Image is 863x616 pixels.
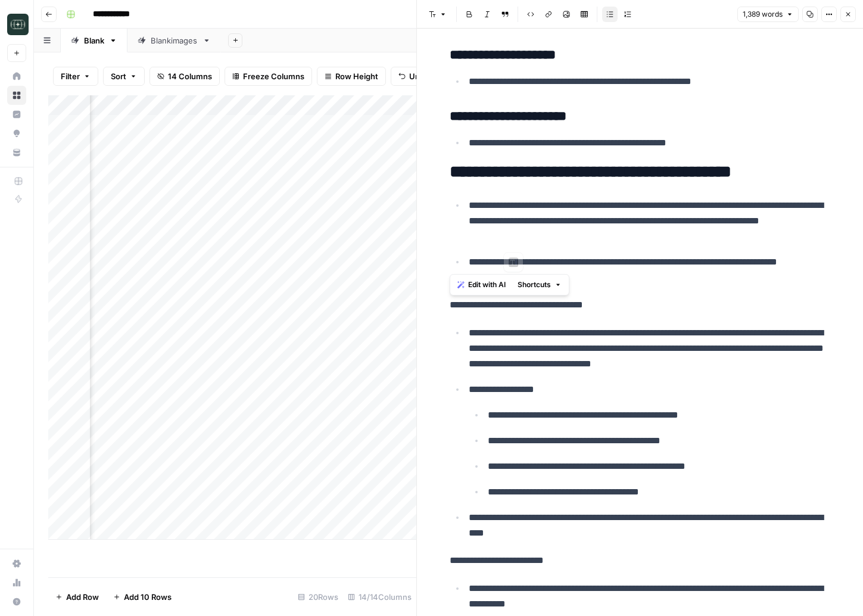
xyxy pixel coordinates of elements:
button: Undo [391,67,437,86]
span: Filter [61,70,80,82]
button: Workspace: Catalyst [7,10,26,39]
span: 14 Columns [168,70,212,82]
button: Shortcuts [513,277,566,293]
button: Row Height [317,67,386,86]
button: Edit with AI [453,277,510,293]
button: Help + Support [7,592,26,611]
div: Blankimages [151,35,198,46]
a: Home [7,67,26,86]
button: 14 Columns [149,67,220,86]
button: Freeze Columns [225,67,312,86]
span: Add Row [66,591,99,603]
div: 14/14 Columns [343,587,416,606]
div: 20 Rows [293,587,343,606]
a: Insights [7,105,26,124]
button: Sort [103,67,145,86]
button: Add 10 Rows [106,587,179,606]
img: Catalyst Logo [7,14,29,35]
a: Usage [7,573,26,592]
a: Browse [7,86,26,105]
span: Add 10 Rows [124,591,172,603]
span: Freeze Columns [243,70,304,82]
span: Edit with AI [468,279,506,290]
span: Row Height [335,70,378,82]
span: 1,389 words [743,9,783,20]
a: Settings [7,554,26,573]
a: Opportunities [7,124,26,143]
button: Add Row [48,587,106,606]
button: 1,389 words [737,7,799,22]
div: Blank [84,35,104,46]
button: Filter [53,67,98,86]
span: Sort [111,70,126,82]
a: Blank [61,29,127,52]
a: Blankimages [127,29,221,52]
span: Shortcuts [518,279,551,290]
span: Undo [409,70,429,82]
a: Your Data [7,143,26,162]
